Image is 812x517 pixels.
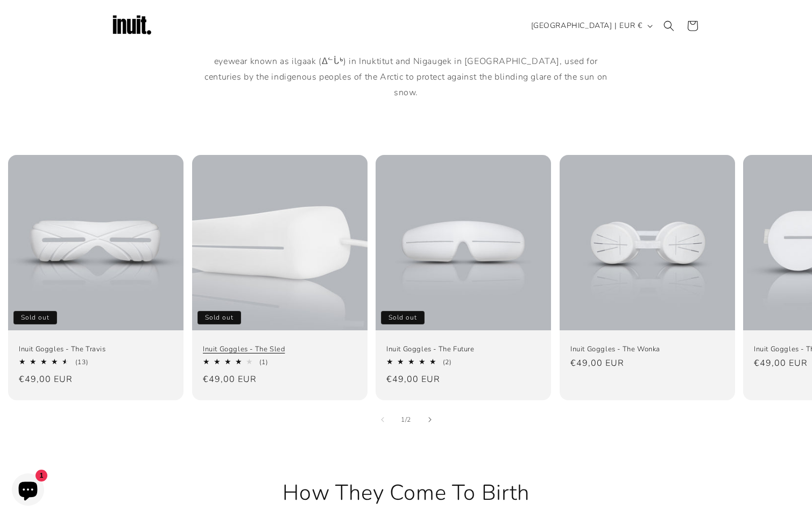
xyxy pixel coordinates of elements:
[531,20,642,31] span: [GEOGRAPHIC_DATA] | EUR €
[407,414,411,425] span: 2
[525,16,657,36] button: [GEOGRAPHIC_DATA] | EUR €
[19,344,173,353] a: Inuit Goggles - The Travis
[657,14,681,38] summary: Search
[203,344,357,353] a: Inuit Goggles - The Sled
[196,479,616,507] h2: How They Come To Birth
[371,408,394,431] button: Slide left
[386,344,540,353] a: Inuit Goggles - The Future
[401,414,405,425] span: 1
[570,344,724,353] a: Inuit Goggles - The Wonka
[405,414,407,425] span: /
[9,473,47,508] inbox-online-store-chat: Shopify online store chat
[110,4,153,47] img: Inuit Logo
[418,408,442,431] button: Slide right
